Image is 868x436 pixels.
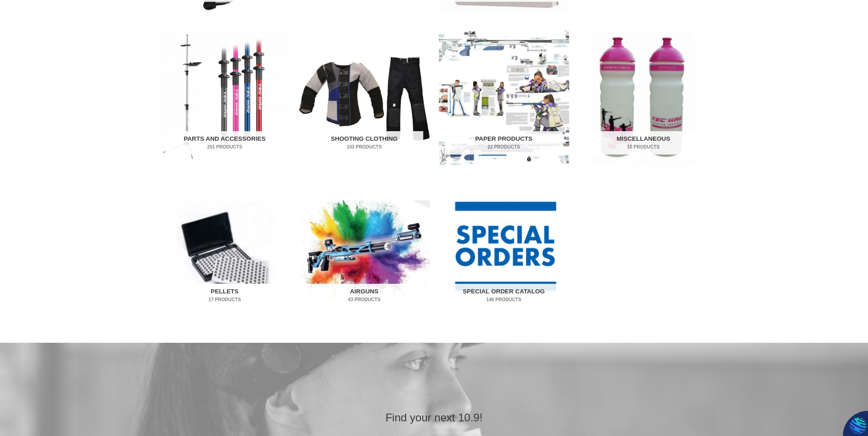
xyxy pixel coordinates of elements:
a: Visit product category Miscellaneous [578,30,709,166]
mark: 251 Products [166,144,284,150]
h2: Parts and Accessories [166,131,284,155]
a: Visit product category Shooting Clothing [299,30,430,166]
mark: 43 Products [305,296,423,303]
a: Visit product category Pellets [160,183,290,319]
mark: 146 Products [445,296,563,303]
img: Special Order Catalog [439,183,569,319]
img: Pellets [160,183,290,319]
img: Miscellaneous [578,30,709,166]
h2: Miscellaneous [584,131,702,155]
a: Visit product category Airguns [299,183,430,319]
h2: Pellets [166,284,284,308]
mark: 17 Products [166,296,284,303]
h2: Paper Products [445,131,563,155]
h2: Find your next 10.9! [263,410,606,425]
img: Shooting Clothing [299,30,430,166]
mark: 22 Products [445,144,563,150]
h2: Special Order Catalog [445,284,563,308]
h2: Airguns [305,284,423,308]
a: Visit product category Parts and Accessories [160,30,290,166]
img: Airguns [299,183,430,319]
h2: Shooting Clothing [305,131,423,155]
mark: 103 Products [305,144,423,150]
mark: 10 Products [584,144,702,150]
a: Visit product category Paper Products [439,30,569,166]
img: Parts and Accessories [160,30,290,166]
img: Paper Products [439,30,569,166]
a: Visit product category Special Order Catalog [439,183,569,319]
